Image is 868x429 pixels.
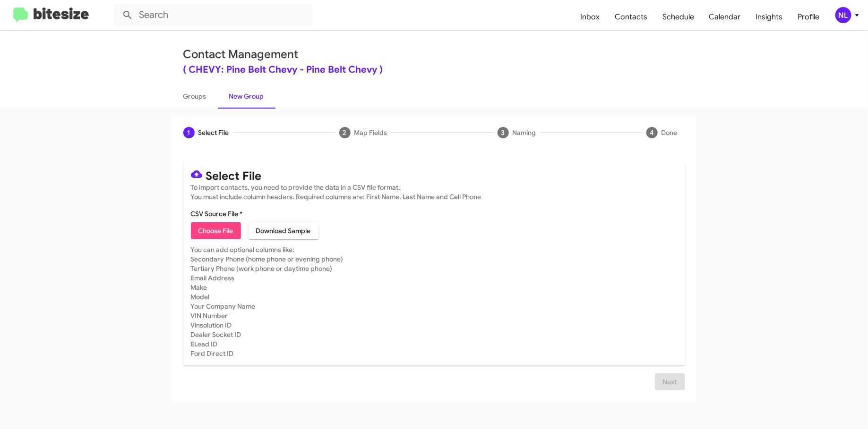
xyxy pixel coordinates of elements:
a: Profile [791,3,827,31]
a: Insights [748,3,791,31]
a: Calendar [702,3,748,31]
span: Download Sample [256,222,311,239]
span: Next [662,373,678,390]
a: New Group [218,84,275,109]
button: Choose File [191,222,241,239]
a: Contact Management [183,47,299,61]
label: CSV Source File * [191,209,243,219]
a: Contacts [607,3,655,31]
div: NL [835,7,851,23]
mat-card-title: Select File [191,168,678,181]
button: NL [827,7,858,23]
a: Groups [172,84,218,109]
mat-card-subtitle: To import contacts, you need to provide the data in a CSV file format. You must include column he... [191,183,678,202]
button: Download Sample [249,222,318,239]
a: Schedule [655,3,702,31]
mat-card-subtitle: You can add optional columns like: Secondary Phone (home phone or evening phone) Tertiary Phone (... [191,245,678,358]
input: Search [114,4,313,26]
a: Inbox [573,3,607,31]
div: ( CHEVY: Pine Belt Chevy - Pine Belt Chevy ) [183,65,685,75]
span: Choose File [198,222,233,239]
button: Next [655,373,685,390]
